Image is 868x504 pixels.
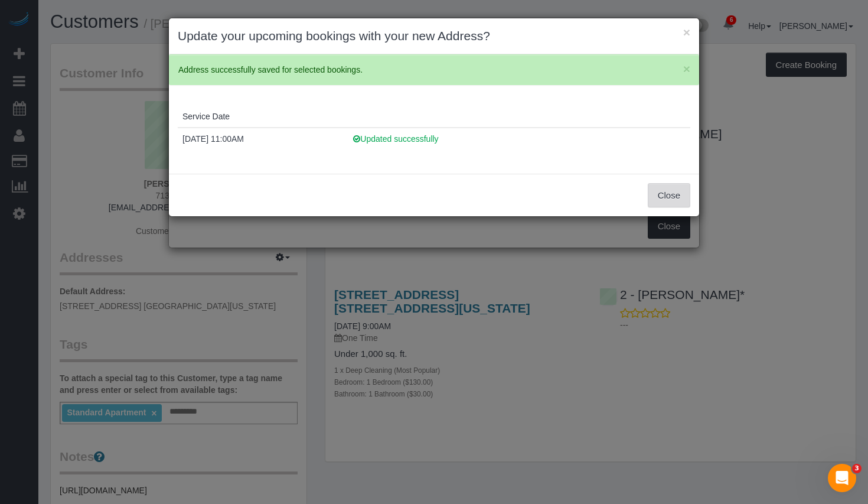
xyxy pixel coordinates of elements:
[353,133,686,145] p: Updated successfully
[182,134,244,144] a: [DATE] 11:00AM
[178,27,690,45] h3: Update your upcoming bookings with your new Address?
[648,183,690,208] button: Close
[683,62,690,76] span: ×
[178,64,678,76] p: Address successfully saved for selected bookings.
[178,128,348,155] td: Service Date
[683,63,690,75] button: Close
[178,106,348,128] th: Service Date
[683,26,690,38] button: ×
[828,464,856,492] iframe: Intercom live chat
[852,464,862,473] span: 3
